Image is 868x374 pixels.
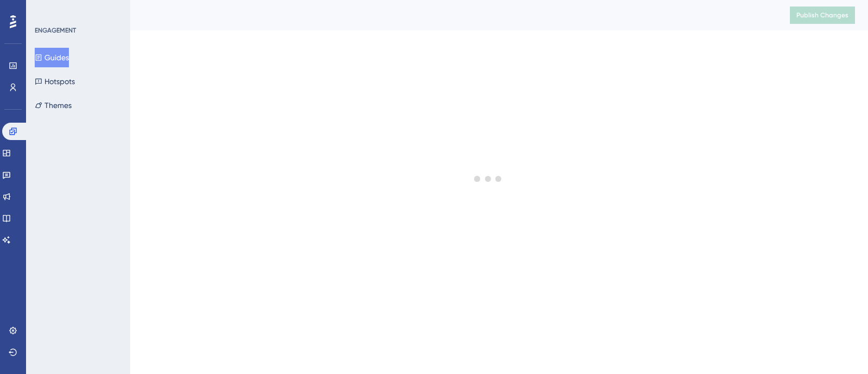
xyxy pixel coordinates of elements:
div: ENGAGEMENT [35,26,76,35]
button: Themes [35,96,72,115]
button: Publish Changes [790,7,855,24]
button: Guides [35,48,69,67]
button: Hotspots [35,72,75,91]
span: Publish Changes [796,11,848,20]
